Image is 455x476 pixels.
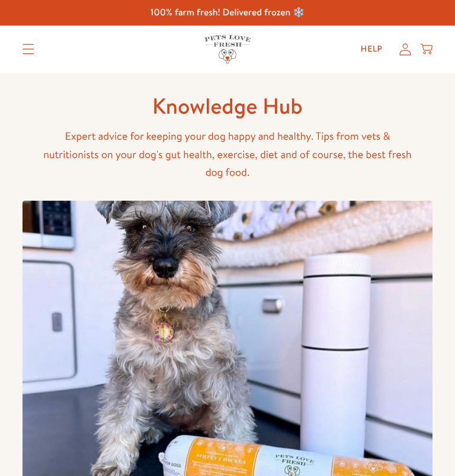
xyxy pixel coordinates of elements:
img: Pets Love Fresh [204,35,251,63]
p: Expert advice for keeping your dog happy and healthy. Tips from vets & nutritionists on your dog'... [38,127,417,182]
a: Help [351,37,392,61]
h1: Knowledge Hub [38,92,417,120]
summary: Translation missing: en.sections.header.menu [13,34,44,64]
